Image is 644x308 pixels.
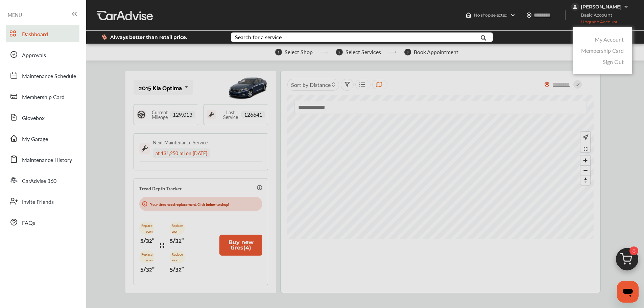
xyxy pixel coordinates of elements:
a: My Account [595,35,624,43]
span: Glovebox [22,114,45,123]
span: 0 [629,246,638,255]
a: Sign Out [603,58,624,66]
a: Membership Card [6,88,79,105]
span: My Garage [22,135,48,144]
img: cart_icon.3d0951e8.svg [611,245,643,277]
a: Maintenance Schedule [6,67,79,84]
span: Approvals [22,51,46,60]
a: Approvals [6,46,79,63]
span: MENU [8,12,22,18]
span: Invite Friends [22,198,54,207]
a: Invite Friends [6,192,79,210]
span: Membership Card [22,93,65,102]
a: My Garage [6,129,79,147]
span: CarAdvise 360 [22,177,56,186]
iframe: Button to launch messaging window [617,281,639,303]
img: dollor_label_vector.a70140d1.svg [102,34,107,40]
span: Always better than retail price. [110,35,187,40]
a: Membership Card [581,47,624,54]
span: Maintenance Schedule [22,72,76,81]
div: Search for a service [235,34,282,40]
a: Maintenance History [6,150,79,168]
span: FAQs [22,219,35,228]
a: Dashboard [6,25,79,42]
a: FAQs [6,213,79,231]
span: Maintenance History [22,156,72,165]
a: Glovebox [6,109,79,126]
span: Dashboard [22,30,48,39]
a: CarAdvise 360 [6,171,79,189]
